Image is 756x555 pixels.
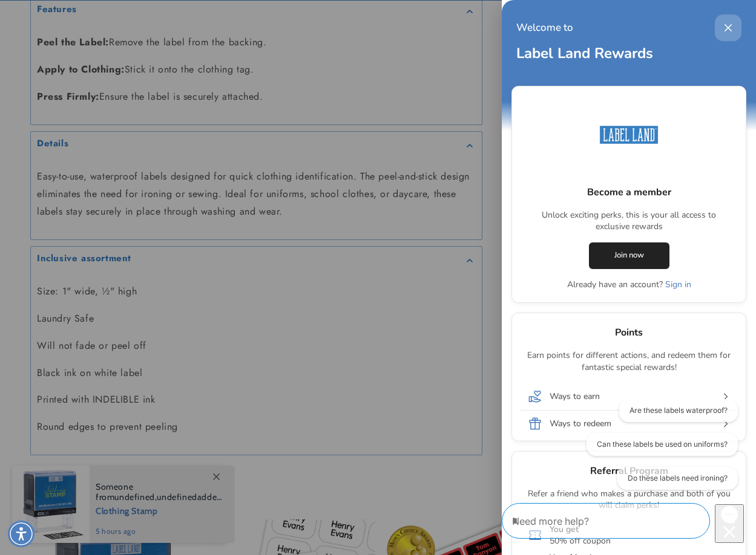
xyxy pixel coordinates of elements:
button: Ways to redeem [518,413,740,435]
p: Unlock exciting perks, this is your all access to exclusive rewards [524,209,734,233]
iframe: Gorgias live chat conversation starters [569,399,744,501]
a: Sign in [665,279,691,290]
div: Accessibility Menu [8,521,35,547]
p: Referral Program [524,464,734,478]
a: Join now [589,242,669,269]
button: Close this option [715,15,741,41]
iframe: Sign Up via Text for Offers [10,458,153,495]
button: Ways to earn [518,386,740,407]
p: Become a member [524,185,734,200]
p: Points [524,325,734,340]
img: Callout image [593,99,665,171]
iframe: Gorgias Floating Chat [502,498,744,543]
p: Earn points for different actions, and redeem them for fantastic special rewards! [524,349,734,373]
div: Label Land Rewards [516,41,741,64]
div: Welcome to [516,17,573,39]
p: Refer a friend who makes a purchase and both of you will claim perks! [524,488,734,511]
p: Already have an account? [524,269,734,291]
